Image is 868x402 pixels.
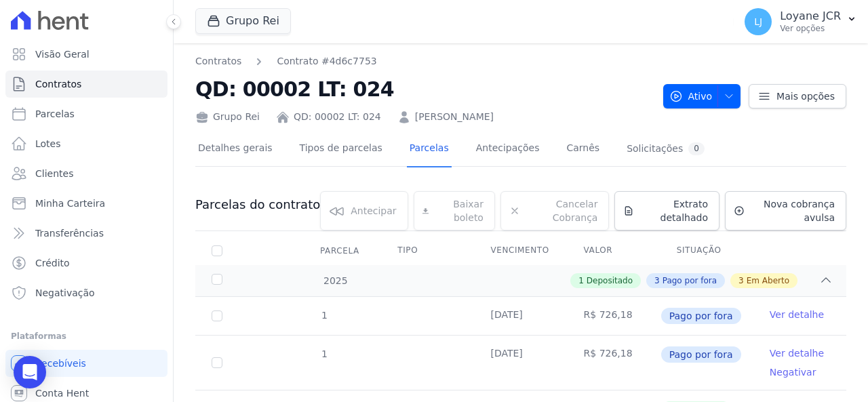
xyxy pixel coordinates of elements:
[474,297,567,335] td: [DATE]
[320,310,328,321] span: 1
[568,297,660,335] td: R$ 726,18
[195,110,260,124] div: Grupo Rei
[5,71,167,98] a: Contratos
[747,275,789,287] span: Em Aberto
[195,54,241,68] a: Contratos
[474,336,567,390] td: [DATE]
[661,346,741,363] span: Pago por fora
[5,190,167,217] a: Minha Carteira
[780,23,841,34] p: Ver opções
[474,237,567,265] th: Vencimento
[754,17,762,26] span: LJ
[35,197,105,210] span: Minha Carteira
[277,54,376,68] a: Contrato #4d6c7753
[5,279,167,306] a: Negativação
[14,356,46,388] div: Open Intercom Messenger
[294,110,381,124] a: QD: 00002 LT: 024
[568,336,660,390] td: R$ 726,18
[624,132,707,167] a: Solicitações0
[195,8,291,34] button: Grupo Rei
[660,237,753,265] th: Situação
[669,84,713,108] span: Ativo
[320,348,328,359] span: 1
[780,9,841,23] p: Loyane JCR
[661,308,741,324] span: Pago por fora
[212,310,222,321] input: Só é possível selecionar pagamentos em aberto
[11,328,162,344] div: Plataformas
[749,84,846,108] a: Mais opções
[770,346,824,360] a: Ver detalhe
[5,220,167,247] a: Transferências
[564,132,602,167] a: Carnês
[35,357,86,370] span: Recebíveis
[381,237,474,265] th: Tipo
[35,77,81,91] span: Contratos
[195,74,652,104] h2: QD: 00002 LT: 024
[663,84,741,108] button: Ativo
[415,110,494,124] a: [PERSON_NAME]
[195,54,377,68] nav: Breadcrumb
[35,137,61,150] span: Lotes
[750,197,835,224] span: Nova cobrança avulsa
[663,275,717,287] span: Pago por fora
[212,357,222,368] input: Só é possível selecionar pagamentos em aberto
[35,226,104,240] span: Transferências
[195,132,275,167] a: Detalhes gerais
[587,275,633,287] span: Depositado
[407,132,452,167] a: Parcelas
[639,197,708,224] span: Extrato detalhado
[35,167,73,180] span: Clientes
[5,350,167,377] a: Recebíveis
[734,3,868,41] button: LJ Loyane JCR Ver opções
[578,275,584,287] span: 1
[5,100,167,127] a: Parcelas
[776,89,835,103] span: Mais opções
[725,191,846,230] a: Nova cobrança avulsa
[473,132,542,167] a: Antecipações
[770,367,816,378] a: Negativar
[35,107,75,121] span: Parcelas
[738,275,744,287] span: 3
[688,142,705,155] div: 0
[770,308,824,321] a: Ver detalhe
[195,197,320,213] h3: Parcelas do contrato
[35,386,89,400] span: Conta Hent
[568,237,660,265] th: Valor
[5,41,167,68] a: Visão Geral
[35,256,70,270] span: Crédito
[627,142,705,155] div: Solicitações
[35,47,90,61] span: Visão Geral
[5,160,167,187] a: Clientes
[35,286,95,300] span: Negativação
[654,275,660,287] span: 3
[297,132,385,167] a: Tipos de parcelas
[5,249,167,277] a: Crédito
[614,191,719,230] a: Extrato detalhado
[5,130,167,157] a: Lotes
[304,237,376,264] div: Parcela
[195,54,652,68] nav: Breadcrumb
